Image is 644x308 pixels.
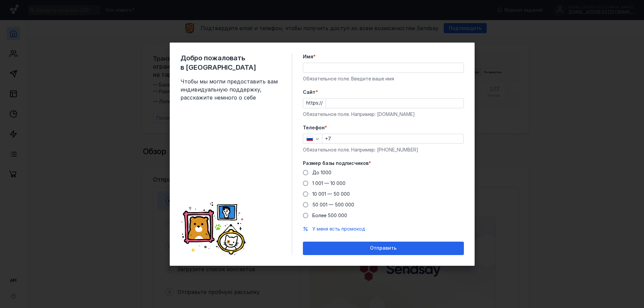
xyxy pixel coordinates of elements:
div: Обязательное поле. Например: [PHONE_NUMBER] [303,146,464,153]
span: Добро пожаловать в [GEOGRAPHIC_DATA] [180,53,281,72]
span: Размер базы подписчиков [303,160,369,167]
button: Отправить [303,242,464,255]
span: 10 001 — 50 000 [312,191,350,197]
span: До 1000 [312,170,331,175]
span: Более 500 000 [312,212,347,218]
span: 1 001 — 10 000 [312,180,345,186]
div: Обязательное поле. Например: [DOMAIN_NAME] [303,111,464,118]
span: Отправить [370,245,396,251]
div: Обязательное поле. Введите ваше имя [303,75,464,82]
span: Cайт [303,89,316,96]
span: У меня есть промокод [312,226,365,232]
button: У меня есть промокод [312,226,365,232]
span: 50 001 — 500 000 [312,202,354,207]
span: Имя [303,53,313,60]
span: Чтобы мы могли предоставить вам индивидуальную поддержку, расскажите немного о себе [180,77,281,102]
span: Телефон [303,124,325,131]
